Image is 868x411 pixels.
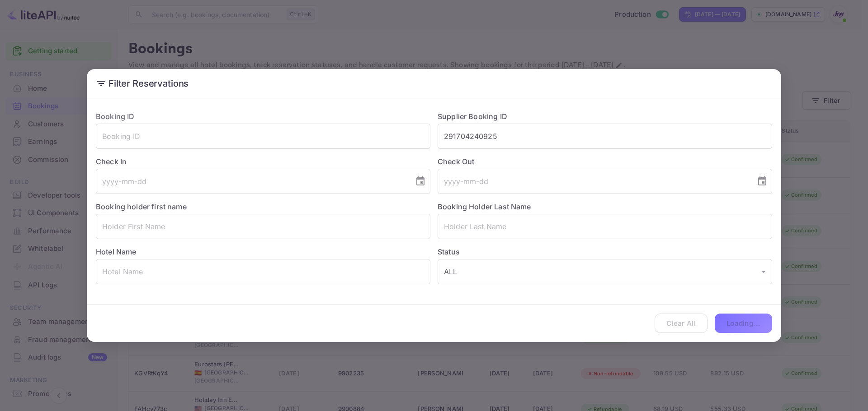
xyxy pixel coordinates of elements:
button: Choose date [753,172,771,190]
label: Hotel Name [96,247,137,256]
input: Supplier Booking ID [438,124,772,149]
input: yyyy-mm-dd [96,169,408,194]
label: Check Out [438,156,772,167]
label: Supplier Booking ID [438,112,507,121]
input: Holder First Name [96,214,430,239]
h2: Filter Reservations [87,69,781,98]
label: Booking Holder Last Name [438,202,531,211]
label: Check In [96,156,430,167]
input: Booking ID [96,124,430,149]
input: Holder Last Name [438,214,772,239]
input: yyyy-mm-dd [438,169,750,194]
button: Choose date [411,172,429,190]
label: Booking ID [96,112,135,121]
label: Status [438,246,772,257]
label: Booking holder first name [96,202,187,211]
div: ALL [438,259,772,284]
input: Hotel Name [96,259,430,284]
